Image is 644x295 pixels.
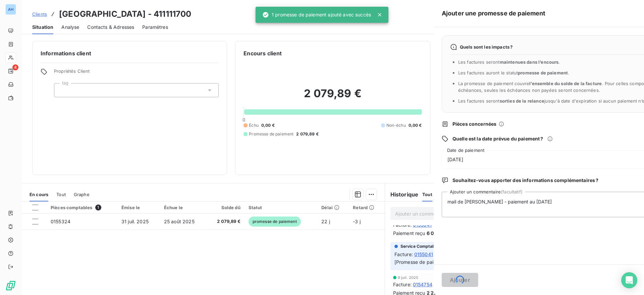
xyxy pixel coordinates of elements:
[442,9,546,18] h5: Ajouter une promesse de paiement
[500,59,559,65] span: maintenues dans l’encours
[452,121,497,127] span: Pièces concernées
[442,273,478,287] button: Ajouter
[458,70,570,75] span: Les factures auront le statut .
[447,156,463,163] span: [DATE]
[529,81,602,86] span: l’ensemble du solde de la facture
[621,272,637,288] div: Open Intercom Messenger
[458,59,560,65] span: Les factures seront .
[518,70,568,75] span: promesse de paiement
[452,177,599,184] span: Souhaitez-vous apporter des informations complémentaires ?
[500,98,544,104] span: sorties de la relance
[452,135,543,142] span: Quelle est la date prévue du paiement ?
[460,44,513,50] span: Quels sont les impacts ?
